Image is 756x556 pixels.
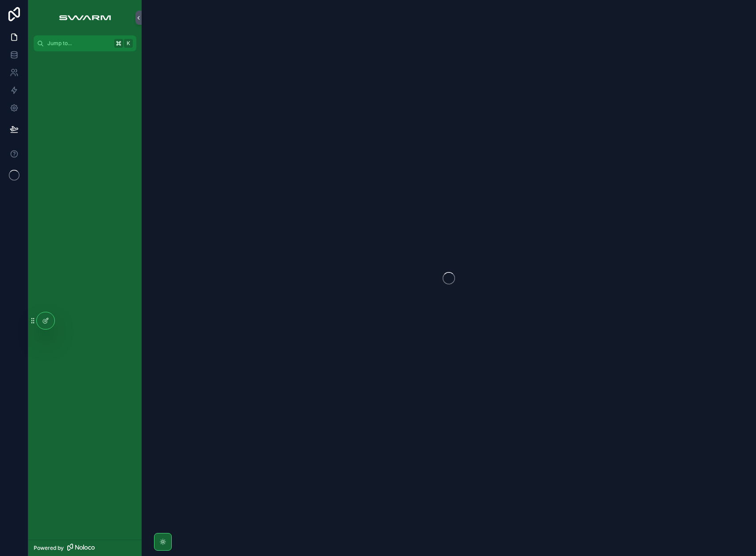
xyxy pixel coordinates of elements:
[125,40,132,47] span: K
[28,51,142,67] div: scrollable content
[54,11,115,25] img: App logo
[47,40,111,47] span: Jump to...
[28,540,142,556] a: Powered by
[34,35,136,51] button: Jump to...K
[34,544,64,552] span: Powered by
